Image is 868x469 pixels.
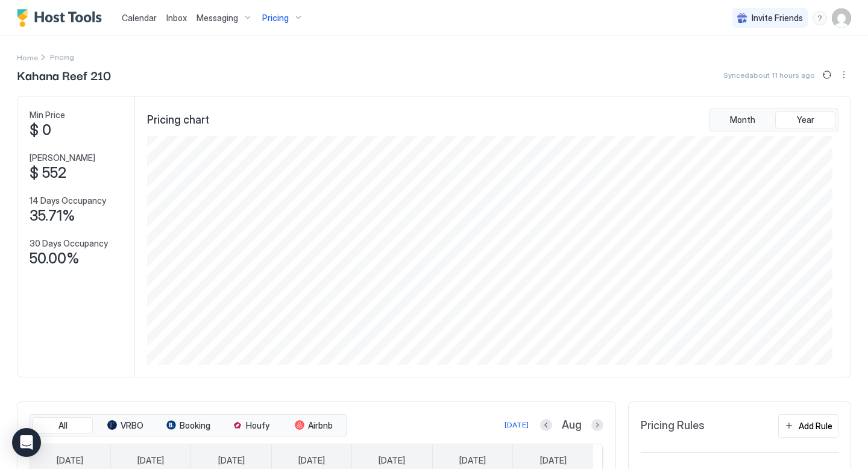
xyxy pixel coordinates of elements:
[298,455,325,466] span: [DATE]
[122,11,157,24] a: Calendar
[218,455,245,466] span: [DATE]
[832,8,851,28] div: User profile
[30,110,65,121] span: Min Price
[17,53,38,62] span: Home
[723,71,815,80] span: Synced about 11 hours ago
[820,68,834,82] button: Sync prices
[262,13,289,24] span: Pricing
[137,455,164,466] span: [DATE]
[58,420,68,431] span: All
[17,66,111,84] span: Kahana Reef 210
[799,420,832,432] div: Add Rule
[121,420,143,431] span: VRBO
[837,68,851,82] div: menu
[505,420,529,430] div: [DATE]
[540,455,567,466] span: [DATE]
[709,109,838,131] div: tab-group
[30,207,75,225] span: 35.71%
[33,417,93,434] button: All
[147,113,209,127] span: Pricing chart
[30,238,108,249] span: 30 Days Occupancy
[837,68,851,82] button: More options
[641,419,705,433] span: Pricing Rules
[813,11,827,25] div: menu
[778,414,838,438] button: Add Rule
[17,51,38,63] div: Breadcrumb
[158,417,218,434] button: Booking
[17,9,107,27] a: Host Tools Logo
[752,13,803,24] span: Invite Friends
[57,455,83,466] span: [DATE]
[730,115,755,125] span: Month
[197,13,238,24] span: Messaging
[30,195,106,206] span: 14 Days Occupancy
[180,420,210,431] span: Booking
[775,112,835,128] button: Year
[712,112,773,128] button: Month
[591,419,603,431] button: Next month
[95,417,156,434] button: VRBO
[12,428,41,457] div: Open Intercom Messenger
[122,13,157,23] span: Calendar
[30,164,66,182] span: $ 552
[166,13,187,23] span: Inbox
[308,420,333,431] span: Airbnb
[17,51,38,63] a: Home
[50,52,74,61] span: Breadcrumb
[283,417,344,434] button: Airbnb
[797,115,814,125] span: Year
[379,455,405,466] span: [DATE]
[30,250,80,268] span: 50.00%
[503,418,530,432] button: [DATE]
[246,420,269,431] span: Houfy
[30,414,347,437] div: tab-group
[166,11,187,24] a: Inbox
[30,121,51,139] span: $ 0
[221,417,281,434] button: Houfy
[30,153,95,163] span: [PERSON_NAME]
[540,419,552,431] button: Previous month
[459,455,486,466] span: [DATE]
[562,418,582,432] span: Aug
